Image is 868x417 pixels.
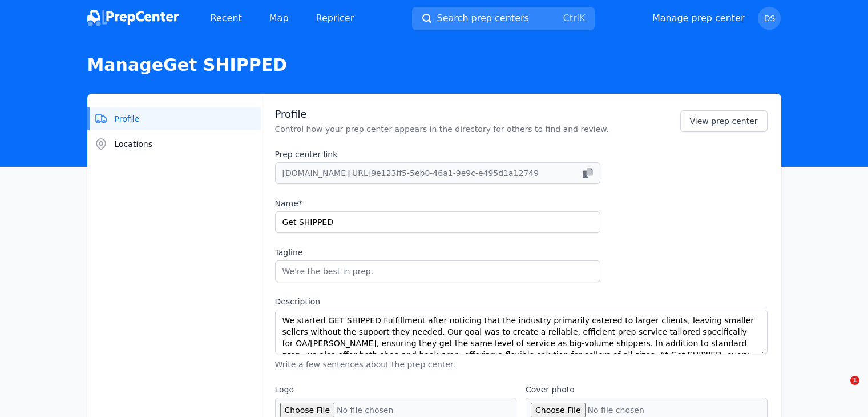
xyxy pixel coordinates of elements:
[260,7,298,30] a: Map
[827,376,854,403] iframe: Intercom live chat
[115,113,140,125] span: Profile
[87,55,781,75] h1: Manage Get SHIPPED
[275,296,768,307] label: Description
[275,260,600,282] input: We're the best in prep.
[680,110,768,132] a: View prep center
[275,247,600,258] label: Tagline
[275,384,517,395] label: Logo
[275,310,768,354] textarea: We started GET SHIPPED Fulfillment after noticing that the industry primarily catered to larger c...
[526,384,768,395] label: Cover photo
[850,376,859,385] span: 1
[758,7,781,30] button: DS
[115,138,153,150] span: Locations
[87,10,179,26] img: PrepCenter
[275,123,609,135] p: Control how your prep center appears in the directory for others to find and review.
[579,13,586,23] kbd: K
[201,7,251,30] a: Recent
[307,7,364,30] a: Repricer
[563,13,579,23] kbd: Ctrl
[764,14,776,22] span: DS
[275,149,600,160] label: Prep center link
[275,198,600,209] label: Name*
[275,162,600,184] button: [DOMAIN_NAME][URL]9e123ff5-5eb0-46a1-9e9c-e495d1a12749
[652,11,745,25] a: Manage prep center
[275,107,609,121] h2: Profile
[282,167,539,179] span: [DOMAIN_NAME][URL] 9e123ff5-5eb0-46a1-9e9c-e495d1a12749
[275,359,768,370] p: Write a few sentences about the prep center.
[275,211,600,233] input: ACME Prep
[412,7,595,30] button: Search prep centersCtrlK
[437,11,529,25] span: Search prep centers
